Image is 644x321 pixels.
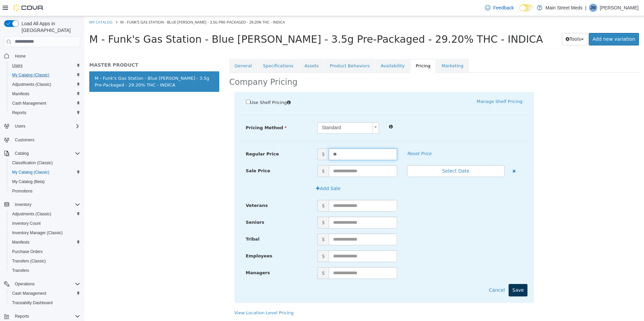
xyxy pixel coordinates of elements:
div: Josh Mowery [589,4,597,12]
button: My Catalog (Classic) [7,70,83,80]
a: My Catalog (Classic) [9,71,52,79]
a: Traceabilty Dashboard [9,299,55,307]
span: Home [12,52,80,60]
button: Transfers (Classic) [7,256,83,266]
span: Inventory Manager (Classic) [9,229,80,237]
a: Home [12,52,28,60]
a: Inventory Count [9,219,43,227]
a: Inventory Manager (Classic) [9,229,65,237]
a: Availability [291,43,326,57]
button: Catalog [12,149,31,157]
span: Manifests [9,238,80,246]
span: Seniors [162,204,180,209]
button: Transfers [7,266,83,275]
span: Purchase Orders [12,249,43,254]
a: Feedback [482,1,516,14]
span: Promotions [9,187,80,195]
a: Cash Management [9,99,49,107]
button: Users [12,122,28,130]
span: $ [233,149,245,161]
span: My Catalog (Beta) [12,179,45,184]
span: Inventory [12,201,80,209]
button: Catalog [1,149,83,158]
span: Adjustments (Classic) [9,210,80,218]
span: Transfers [12,268,29,273]
span: My Catalog (Classic) [12,72,50,78]
span: My Catalog (Classic) [9,71,80,79]
a: My Catalog (Beta) [9,178,47,186]
button: Tools [478,17,504,29]
a: Adjustments (Classic) [9,210,54,218]
span: Purchase Orders [9,248,80,256]
span: $ [233,251,245,263]
button: Operations [12,280,37,288]
span: Cash Management [9,289,80,297]
a: M - Funk's Gas Station - Blue [PERSON_NAME] - 3.5g Pre-Packaged - 29.20% THC - INDICA [5,55,135,76]
span: Traceabilty Dashboard [12,300,53,306]
h5: MASTER PRODUCT [5,46,135,52]
a: Manifests [9,90,32,98]
span: M - Funk's Gas Station - Blue [PERSON_NAME] - 3.5g Pre-Packaged - 29.20% THC - INDICA [5,17,459,29]
button: Classification (Classic) [7,158,83,168]
a: Reports [9,109,29,117]
a: Specifications [173,43,215,57]
span: Users [15,123,25,129]
button: Reports [12,312,32,320]
button: Cash Management [7,289,83,298]
span: Cash Management [9,99,80,107]
span: Home [15,53,26,59]
a: Standard [233,106,295,117]
span: Operations [15,281,35,287]
a: Marketing [352,43,385,57]
span: Adjustments (Classic) [12,82,51,87]
span: Inventory Count [9,219,80,227]
span: Manifests [9,90,80,98]
a: Add new variation [505,17,555,29]
button: Customers [1,135,83,145]
a: Adjustments (Classic) [9,80,54,88]
span: Use Shelf Pricing [166,84,203,89]
span: Regular Price [162,135,195,140]
span: Tribal [162,220,175,225]
span: Catalog [15,151,29,156]
span: Transfers (Classic) [9,257,80,265]
a: Promotions [9,187,35,195]
button: Manifests [7,238,83,247]
a: Purchase Orders [9,248,45,256]
a: Classification (Classic) [9,159,56,167]
span: Adjustments (Classic) [9,80,80,88]
button: My Catalog (Beta) [7,177,83,186]
button: Inventory Count [7,219,83,228]
a: My Catalog [5,3,28,8]
span: Reports [15,314,29,319]
button: Save [424,268,443,280]
span: Inventory Count [12,221,41,226]
button: Manifests [7,89,83,99]
span: Sale Price [162,152,186,157]
span: Catalog [12,149,80,157]
button: Adjustments (Classic) [7,80,83,89]
span: Manifests [12,240,29,245]
span: Employees [162,237,188,242]
button: Users [7,61,83,70]
span: Pricing Method [162,109,203,114]
span: Traceabilty Dashboard [9,299,80,307]
button: Operations [1,279,83,289]
span: Users [12,63,23,68]
a: Transfers [9,266,32,275]
span: Load All Apps in [GEOGRAPHIC_DATA] [19,20,80,34]
span: Reports [9,109,80,117]
a: View Location Level Pricing [150,294,210,299]
button: Cash Management [7,99,83,108]
span: Customers [15,137,34,143]
button: Adjustments (Classic) [7,209,83,219]
span: Users [9,62,80,70]
button: Reports [1,312,83,321]
span: Reports [12,312,80,320]
span: $ [233,132,245,144]
span: $ [233,184,245,195]
span: My Catalog (Classic) [9,168,80,176]
button: Select Date [323,149,420,161]
span: Feedback [493,4,514,11]
span: Transfers (Classic) [12,258,46,264]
